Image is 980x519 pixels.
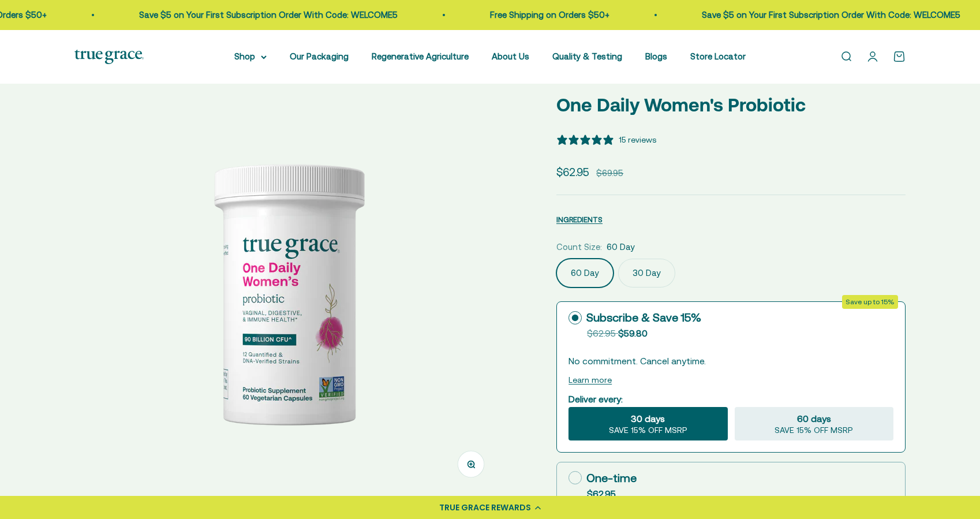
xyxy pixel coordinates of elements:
span: INGREDIENTS [556,215,603,224]
p: Save $5 on Your First Subscription Order With Code: WELCOME5 [667,8,925,22]
p: Save $5 on Your First Subscription Order With Code: WELCOME5 [104,8,362,22]
summary: Shop [234,50,267,64]
span: 60 Day [607,240,635,254]
sale-price: $62.95 [556,163,589,181]
a: Our Packaging [290,51,349,61]
button: INGREDIENTS [556,212,603,226]
p: One Daily Women's Probiotic [556,90,906,120]
a: Regenerative Agriculture [372,51,469,61]
a: Store Locator [690,51,746,61]
a: Quality & Testing [552,51,622,61]
a: Blogs [645,51,667,61]
img: One Daily Women's Probiotic [86,90,490,494]
div: 15 reviews [619,133,656,146]
a: About Us [492,51,529,61]
legend: Count Size: [556,240,602,254]
a: Free Shipping on Orders $50+ [455,10,574,20]
div: TRUE GRACE REWARDS [439,502,531,514]
button: 5 stars, 15 ratings [556,133,656,146]
compare-at-price: $69.95 [596,166,623,180]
